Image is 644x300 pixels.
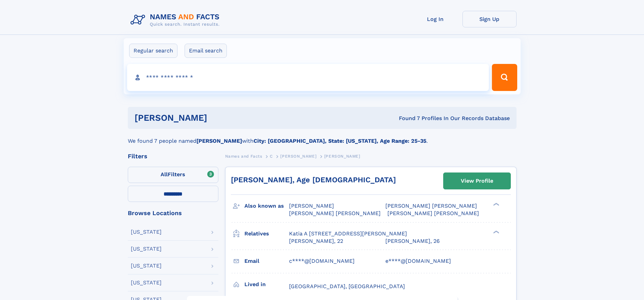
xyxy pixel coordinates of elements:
h1: [PERSON_NAME] [135,114,303,122]
label: Regular search [129,44,177,58]
div: Found 7 Profiles In Our Records Database [303,115,510,122]
h3: Lived in [244,279,289,290]
h3: Relatives [244,228,289,239]
div: Filters [128,153,218,159]
div: ❯ [492,230,500,234]
span: C [270,154,273,159]
span: [PERSON_NAME] [280,154,316,159]
a: Names and Facts [225,152,262,160]
span: [PERSON_NAME] [324,154,360,159]
div: [US_STATE] [131,280,162,285]
span: [PERSON_NAME] [289,203,334,209]
div: [US_STATE] [131,263,162,269]
img: Logo Names and Facts [128,11,225,29]
button: Search Button [492,64,517,91]
b: [PERSON_NAME] [196,138,242,144]
span: [GEOGRAPHIC_DATA], [GEOGRAPHIC_DATA] [289,283,405,290]
input: search input [127,64,489,91]
a: Katia A [STREET_ADDRESS][PERSON_NAME] [289,230,407,237]
a: [PERSON_NAME], Age [DEMOGRAPHIC_DATA] [231,176,396,184]
span: [PERSON_NAME] [PERSON_NAME] [289,210,381,216]
a: [PERSON_NAME] [280,152,316,160]
div: View Profile [461,173,493,189]
a: Sign Up [462,11,517,27]
a: [PERSON_NAME], 22 [289,237,343,245]
b: City: [GEOGRAPHIC_DATA], State: [US_STATE], Age Range: 25-35 [254,138,426,144]
a: Log In [408,11,462,27]
div: [US_STATE] [131,229,162,235]
span: [PERSON_NAME] [PERSON_NAME] [387,210,479,216]
label: Filters [128,167,218,183]
div: [US_STATE] [131,246,162,252]
h3: Email [244,255,289,267]
div: We found 7 people named with . [128,129,517,145]
a: [PERSON_NAME], 26 [385,237,440,245]
a: C [270,152,273,160]
h3: Also known as [244,200,289,212]
span: All [161,171,168,178]
span: [PERSON_NAME] [PERSON_NAME] [385,203,477,209]
label: Email search [185,44,227,58]
div: ❯ [492,202,500,207]
a: View Profile [444,173,510,189]
div: Browse Locations [128,210,218,216]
